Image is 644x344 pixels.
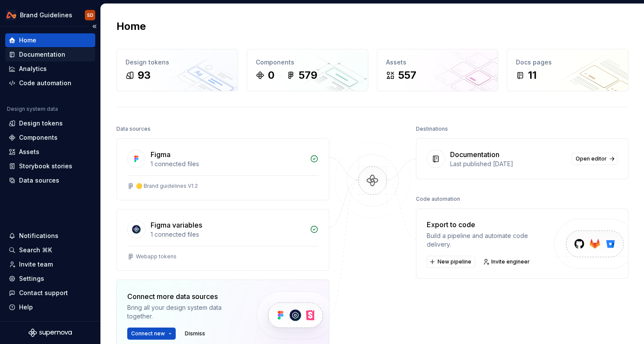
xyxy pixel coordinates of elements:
a: Design tokens93 [116,49,238,91]
button: Notifications [5,229,95,243]
div: Components [19,133,58,142]
a: Home [5,33,95,47]
span: Connect new [131,330,165,337]
button: New pipeline [427,256,475,268]
div: Docs pages [516,58,619,67]
div: Code automation [416,193,460,205]
a: Invite team [5,257,95,271]
button: Collapse sidebar [88,20,100,32]
a: Data sources [5,174,95,187]
a: Analytics [5,62,95,76]
button: Help [5,300,95,314]
button: Brand GuidelinesSD [2,6,99,24]
a: Components [5,131,95,145]
div: Settings [19,274,44,283]
div: Data sources [19,176,59,185]
a: Figma1 connected files🟡 Brand guidelines V1.2 [116,138,329,200]
div: Assets [386,58,489,67]
div: Build a pipeline and automate code delivery. [427,231,554,249]
div: Brand Guidelines [20,11,72,19]
button: Connect new [127,328,176,340]
div: Documentation [450,149,499,160]
div: Last published [DATE] [450,160,567,168]
a: Code automation [5,76,95,90]
a: Storybook stories [5,159,95,173]
div: Documentation [19,50,65,59]
a: Components0579 [247,49,368,91]
span: Dismiss [185,330,205,337]
div: Contact support [19,289,68,297]
div: Assets [19,148,39,156]
span: Open editor [576,155,607,162]
div: 11 [528,68,537,82]
div: 557 [398,68,416,82]
div: 93 [138,68,151,82]
img: 0733df7c-e17f-4421-95a9-ced236ef1ff0.png [6,10,16,20]
div: 🟡 Brand guidelines V1.2 [136,183,198,190]
div: 579 [299,68,317,82]
button: Contact support [5,286,95,300]
div: 1 connected files [151,230,305,239]
h2: Home [116,19,146,33]
div: 0 [268,68,274,82]
a: Docs pages11 [507,49,628,91]
button: Dismiss [181,328,209,340]
div: SD [87,12,93,19]
a: Design tokens [5,116,95,130]
div: Connect more data sources [127,291,242,302]
a: Settings [5,272,95,286]
svg: Supernova Logo [29,328,72,337]
div: Notifications [19,231,58,240]
span: New pipeline [438,258,471,265]
div: 1 connected files [151,160,305,168]
div: Design system data [7,106,58,113]
div: Help [19,303,33,312]
a: Figma variables1 connected filesWebapp tokens [116,209,329,271]
div: Figma variables [151,220,202,230]
div: Home [19,36,36,45]
button: Search ⌘K [5,243,95,257]
a: Invite engineer [480,256,534,268]
div: Data sources [116,123,151,135]
div: Code automation [19,79,71,87]
a: Assets557 [377,49,499,91]
div: Analytics [19,64,47,73]
div: Storybook stories [19,162,72,170]
div: Destinations [416,123,448,135]
a: Assets [5,145,95,159]
div: Design tokens [126,58,229,67]
div: Webapp tokens [136,253,177,260]
div: Figma [151,149,171,160]
a: Documentation [5,48,95,61]
a: Open editor [572,153,618,165]
div: Bring all your design system data together. [127,303,242,321]
div: Export to code [427,219,554,230]
div: Invite team [19,260,53,269]
div: Search ⌘K [19,246,52,254]
div: Design tokens [19,119,63,128]
div: Components [256,58,359,67]
span: Invite engineer [491,258,530,265]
